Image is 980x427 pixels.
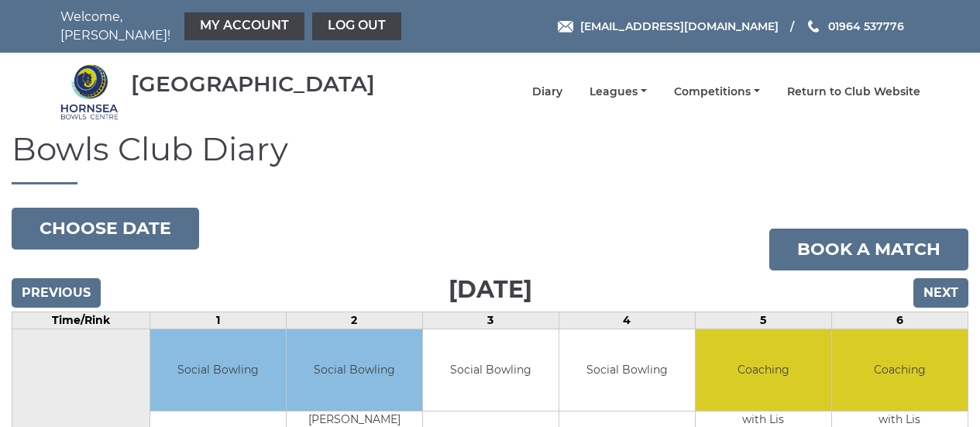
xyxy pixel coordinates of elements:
td: 5 [695,312,831,329]
img: Phone us [808,20,819,33]
a: Phone us 01964 537776 [806,18,904,35]
a: Log out [312,12,401,40]
a: Leagues [590,84,647,99]
td: Social Bowling [423,329,559,411]
td: Time/Rink [12,312,150,329]
input: Next [913,278,968,308]
td: Coaching [832,329,968,411]
td: Social Bowling [150,329,286,411]
button: Choose date [12,208,199,250]
a: Return to Club Website [787,84,920,99]
td: Coaching [696,329,831,411]
img: Hornsea Bowls Centre [60,63,119,121]
a: Diary [532,84,562,99]
td: Social Bowling [559,329,695,411]
td: Social Bowling [287,329,422,411]
img: Email [558,21,573,33]
a: My Account [184,12,304,40]
td: 2 [286,312,422,329]
span: 01964 537776 [828,19,904,33]
div: [GEOGRAPHIC_DATA] [131,72,375,96]
span: [EMAIL_ADDRESS][DOMAIN_NAME] [580,19,779,33]
a: Email [EMAIL_ADDRESS][DOMAIN_NAME] [558,18,779,35]
td: 6 [831,312,968,329]
td: 1 [150,312,286,329]
nav: Welcome, [PERSON_NAME]! [60,8,405,45]
h1: Bowls Club Diary [12,131,968,184]
td: 4 [559,312,695,329]
input: Previous [12,278,101,308]
a: Book a match [769,229,968,270]
td: 3 [422,312,559,329]
a: Competitions [674,84,760,99]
